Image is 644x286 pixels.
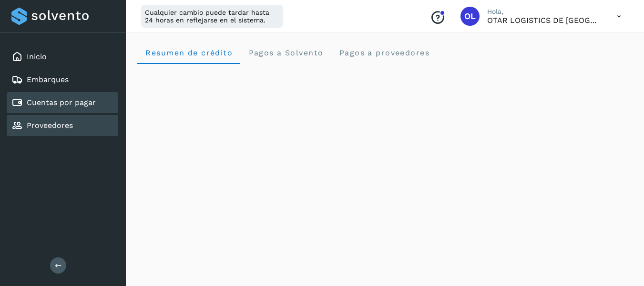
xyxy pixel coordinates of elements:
span: Resumen de crédito [145,48,233,57]
a: Embarques [27,75,69,84]
a: Proveedores [27,121,73,130]
div: Cualquier cambio puede tardar hasta 24 horas en reflejarse en el sistema. [141,5,283,28]
p: OTAR LOGISTICS DE MEXICO SA DE CV [487,16,602,25]
a: Cuentas por pagar [27,98,96,107]
div: Embarques [7,69,118,90]
p: Hola, [487,8,602,16]
div: Cuentas por pagar [7,92,118,113]
a: Inicio [27,52,47,61]
span: Pagos a Solvento [248,48,323,57]
div: Proveedores [7,115,118,136]
span: Pagos a proveedores [338,48,429,57]
div: Inicio [7,46,118,67]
